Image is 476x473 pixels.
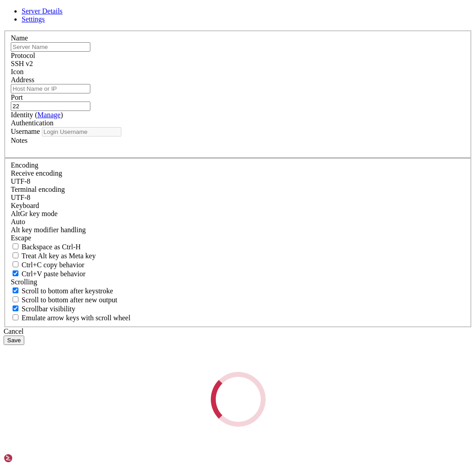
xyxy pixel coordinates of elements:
label: Set the expected encoding for data received from the host. If the encodings do not match, visual ... [11,210,58,217]
label: Username [11,128,40,135]
label: Port [11,93,23,101]
span: Scroll to bottom after new output [22,296,117,304]
span: Ctrl+V paste behavior [22,270,85,278]
label: Identity [11,111,63,119]
div: SSH v2 [11,60,465,68]
div: UTF-8 [11,194,465,202]
div: Loading... [207,368,269,430]
input: Scrollbar visibility [13,305,18,311]
input: Treat Alt key as Meta key [13,252,18,258]
label: Ctrl-C copies if true, send ^C to host if false. Ctrl-Shift-C sends ^C to host if true, copies if... [11,261,85,269]
span: Scrollbar visibility [22,305,76,313]
label: If true, the backspace should send BS ('\x08', aka ^H). Otherwise the backspace key should send '... [11,243,81,251]
label: Set the expected encoding for data received from the host. If the encodings do not match, visual ... [11,169,62,177]
span: Scroll to bottom after keystroke [22,287,113,295]
input: Port Number [11,102,90,111]
input: Emulate arrow keys with scroll wheel [13,314,18,320]
input: Server Name [11,42,90,52]
label: Ctrl+V pastes if true, sends ^V to host if false. Ctrl+Shift+V sends ^V to host if true, pastes i... [11,270,85,278]
button: Save [4,336,24,345]
input: Scroll to bottom after keystroke [13,287,18,293]
label: When using the alternative screen buffer, and DECCKM (Application Cursor Keys) is active, mouse w... [11,314,130,322]
span: UTF-8 [11,177,31,185]
label: Address [11,76,34,84]
a: Settings [22,15,45,23]
label: Protocol [11,52,35,59]
a: Manage [37,111,61,119]
img: Shellngn [4,454,55,463]
label: Controls how the Alt key is handled. Escape: Send an ESC prefix. 8-Bit: Add 128 to the typed char... [11,226,86,234]
label: Keyboard [11,202,39,209]
input: Login Username [42,127,121,137]
span: Treat Alt key as Meta key [22,252,96,260]
div: Auto [11,218,465,226]
input: Host Name or IP [11,84,90,93]
label: Whether the Alt key acts as a Meta key or as a distinct Alt key. [11,252,96,260]
label: The vertical scrollbar mode. [11,305,76,313]
label: Icon [11,68,23,75]
label: Scroll to bottom after new output. [11,296,117,304]
input: Ctrl+V paste behavior [13,270,18,276]
div: Escape [11,234,465,242]
span: Ctrl+C copy behavior [22,261,85,269]
span: UTF-8 [11,194,31,201]
input: Backspace as Ctrl-H [13,243,18,249]
label: Authentication [11,119,53,127]
label: Encoding [11,161,38,169]
label: Name [11,34,28,42]
a: Server Details [22,7,62,15]
span: SSH v2 [11,60,33,67]
span: Auto [11,218,25,225]
div: UTF-8 [11,177,465,186]
input: Ctrl+C copy behavior [13,261,18,267]
label: The default terminal encoding. ISO-2022 enables character map translations (like graphics maps). ... [11,186,65,193]
label: Whether to scroll to the bottom on any keystroke. [11,287,113,295]
label: Scrolling [11,278,37,286]
div: Cancel [4,327,472,336]
span: ( ) [35,111,63,119]
span: Emulate arrow keys with scroll wheel [22,314,130,322]
span: Backspace as Ctrl-H [22,243,81,251]
label: Notes [11,137,27,144]
input: Scroll to bottom after new output [13,296,18,302]
span: Escape [11,234,31,242]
